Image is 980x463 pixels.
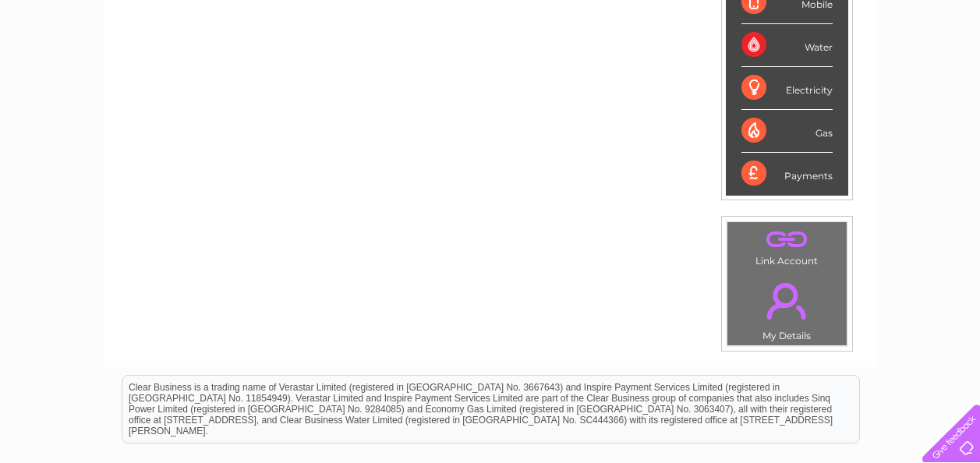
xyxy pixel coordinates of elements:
[741,67,833,110] div: Electricity
[741,24,833,67] div: Water
[844,66,867,78] a: Blog
[788,66,835,78] a: Telecoms
[727,221,847,270] td: Link Account
[34,41,114,88] img: logo.png
[122,9,859,76] div: Clear Business is a trading name of Verastar Limited (registered in [GEOGRAPHIC_DATA] No. 3667643...
[686,8,794,27] a: 0333 014 3131
[731,226,843,253] a: .
[727,270,847,346] td: My Details
[706,66,735,78] a: Water
[929,66,965,78] a: Log out
[745,66,779,78] a: Energy
[741,110,833,153] div: Gas
[741,153,833,195] div: Payments
[731,274,843,328] a: .
[876,66,915,78] a: Contact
